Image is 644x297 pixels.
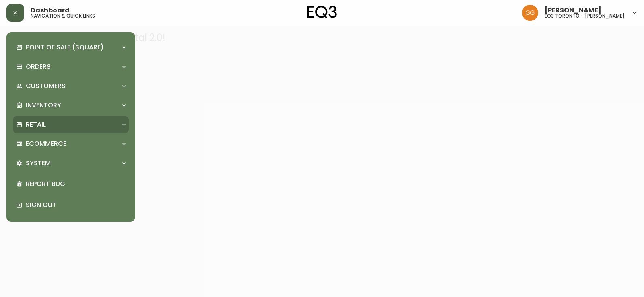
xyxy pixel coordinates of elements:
[13,174,129,195] div: Report Bug
[13,135,129,153] div: Ecommerce
[26,201,126,209] p: Sign Out
[13,154,129,172] div: System
[545,14,625,18] h5: eq3 toronto - [PERSON_NAME]
[307,6,337,18] img: logo
[31,7,70,14] span: Dashboard
[26,82,66,90] p: Customers
[545,7,601,14] span: [PERSON_NAME]
[13,58,129,76] div: Orders
[13,96,129,114] div: Inventory
[26,159,51,168] p: System
[13,195,129,215] div: Sign Out
[31,14,95,18] h5: navigation & quick links
[26,43,104,52] p: Point of Sale (Square)
[13,39,129,56] div: Point of Sale (Square)
[26,180,126,188] p: Report Bug
[26,62,51,71] p: Orders
[522,5,538,21] img: dbfc93a9366efef7dcc9a31eef4d00a7
[13,116,129,133] div: Retail
[26,101,61,110] p: Inventory
[26,139,66,148] p: Ecommerce
[26,120,46,129] p: Retail
[13,77,129,95] div: Customers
